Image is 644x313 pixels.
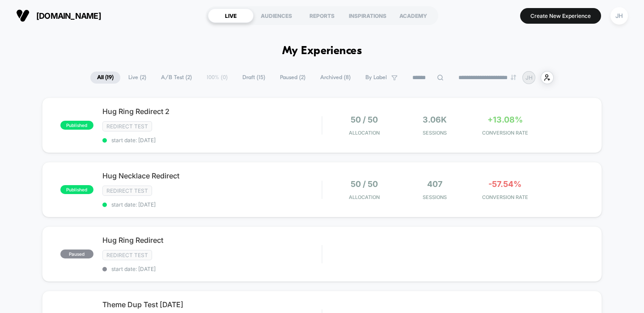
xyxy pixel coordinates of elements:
[345,8,390,23] div: INSPIRATIONS
[314,72,357,84] span: Archived ( 8 )
[282,45,362,58] h1: My Experiences
[608,7,631,25] button: JH
[525,74,533,81] p: JH
[402,130,467,136] span: Sessions
[102,107,322,116] span: Hug Ring Redirect 2
[102,250,152,260] span: Redirect Test
[208,8,254,23] div: LIVE
[102,300,322,309] span: Theme Dup Test [DATE]
[423,115,447,124] span: 3.06k
[154,72,199,84] span: A/B Test ( 2 )
[351,115,378,124] span: 50 / 50
[16,9,30,22] img: Visually logo
[511,75,516,80] img: end
[349,194,380,200] span: Allocation
[102,266,322,272] span: start date: [DATE]
[90,72,120,84] span: All ( 19 )
[487,115,523,124] span: +13.08%
[60,185,93,194] span: published
[102,201,322,208] span: start date: [DATE]
[351,179,378,189] span: 50 / 50
[102,137,322,144] span: start date: [DATE]
[365,74,387,81] span: By Label
[102,121,152,131] span: Redirect Test
[102,171,322,180] span: Hug Necklace Redirect
[254,8,299,23] div: AUDIENCES
[299,8,345,23] div: REPORTS
[236,72,272,84] span: Draft ( 15 )
[60,250,93,258] span: paused
[13,8,104,23] button: [DOMAIN_NAME]
[610,7,628,25] div: JH
[472,130,538,136] span: CONVERSION RATE
[36,11,101,21] span: [DOMAIN_NAME]
[102,186,152,196] span: Redirect Test
[427,179,442,189] span: 407
[273,72,312,84] span: Paused ( 2 )
[102,236,322,245] span: Hug Ring Redirect
[472,194,538,200] span: CONVERSION RATE
[520,8,601,24] button: Create New Experience
[349,130,380,136] span: Allocation
[122,72,153,84] span: Live ( 2 )
[488,179,521,189] span: -57.54%
[60,121,93,130] span: published
[402,194,467,200] span: Sessions
[390,8,436,23] div: ACADEMY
